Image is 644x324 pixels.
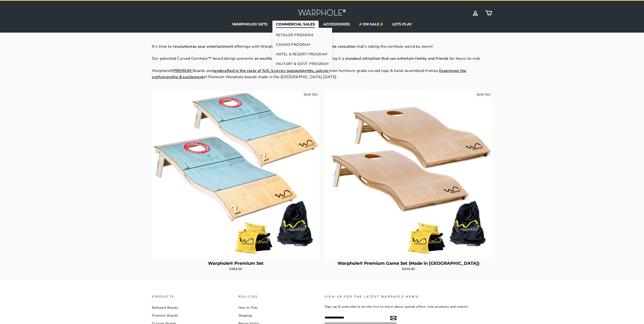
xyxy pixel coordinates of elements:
[152,261,319,265] div: Warphole® Premium Set
[272,49,332,59] a: HOTEL & RESORT PROGRAM
[229,21,271,28] a: WARPHOLE® SETS
[325,295,478,299] p: Sign-up for the latest warphole news!
[272,30,332,40] a: RETAILER PROGRAM
[355,21,387,28] a: ⚡ON SALE⚡
[238,312,252,319] a: Shipping
[298,8,346,18] img: Warphole
[152,295,233,299] p: PRODUCTS
[152,21,492,28] ul: Primary
[325,304,478,309] p: Sign-up & subscribe to be the first to know about special offers, new products and events!
[272,21,319,28] a: COMMERCIAL SALES
[152,312,178,319] a: Premium Boards
[325,267,492,271] div: $349.00
[474,91,492,98] div: Sold Out
[152,68,492,80] p: Warphole® Boards are from furniture-grade curved tops & hand-assembled frames. of Premium Warphol...
[272,59,332,69] a: MILITARY & GOVT. PROGRAM
[152,267,319,271] div: $389.00
[389,21,415,28] a: LETS PLAY
[152,91,319,273] a: Warphole® Premium Set Warphole® Premium Set$389.00
[325,261,492,265] div: Warphole® Premium Game Set (Made in [GEOGRAPHIC_DATA])
[345,56,449,61] strong: standout attraction that can entertain family and friends
[254,56,303,61] strong: an exciting new challenge
[152,304,178,311] a: Backyard Boards
[152,44,492,50] p: It's time to offerings with Warphole®, the that's taking the cornhole world by storm!
[152,56,492,62] p: Our patented Curved Cornhole™ board design presents to players, making it a for hours on end.
[272,40,332,49] a: CASINO PROGRAM
[238,304,258,311] a: How to Play
[302,91,319,98] div: Sold Out
[173,68,192,73] strong: PREMIUM
[152,68,466,80] strong: Experience the craftsmanship & excitement
[212,68,328,73] strong: handcrafted in the state of [US_STATE], [GEOGRAPHIC_DATA]
[320,21,354,28] a: ACCESSORIES
[325,91,492,273] a: Warphole® Premium Game Set (Made in US) Warphole® Premium Game Set (Made in [GEOGRAPHIC_DATA])$34...
[173,44,233,49] strong: revolutionize your entertainment
[238,295,320,299] p: POLICIES
[152,91,319,259] img: Warphole® Premium Set
[325,91,492,259] img: Warphole® Premium Game Set (Made in US)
